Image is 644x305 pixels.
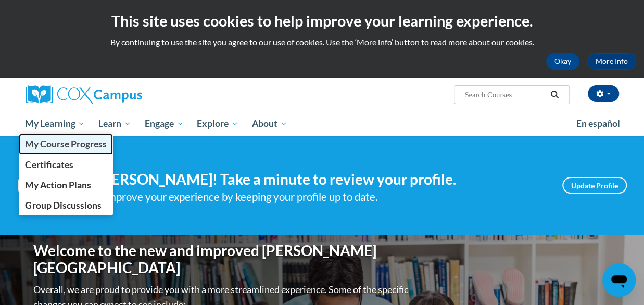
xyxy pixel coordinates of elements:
[25,118,85,130] span: My Learning
[33,242,411,277] h1: Welcome to the new and improved [PERSON_NAME][GEOGRAPHIC_DATA]
[19,134,113,154] a: My Course Progress
[19,155,113,175] a: Certificates
[18,162,65,209] img: Profile Image
[8,10,636,31] h2: This site uses cookies to help improve your learning experience.
[25,138,106,149] span: My Course Progress
[25,200,101,211] span: Group Discussions
[190,112,245,136] a: Explore
[19,112,92,136] a: My Learning
[547,88,562,101] button: Search
[463,88,547,101] input: Search Courses
[588,85,619,102] button: Account Settings
[145,118,184,130] span: Engage
[25,159,73,170] span: Certificates
[138,112,191,136] a: Engage
[197,118,238,130] span: Explore
[80,188,547,206] div: Help improve your experience by keeping your profile up to date.
[98,118,131,130] span: Learn
[19,175,113,195] a: My Action Plans
[8,36,636,48] p: By continuing to use the site you agree to our use of cookies. Use the ‘More info’ button to read...
[546,53,579,70] button: Okay
[245,112,294,136] a: About
[25,180,91,190] span: My Action Plans
[26,85,142,104] img: Cox Campus
[587,53,636,70] a: More Info
[18,112,627,136] div: Main menu
[26,85,213,104] a: Cox Campus
[602,263,636,297] iframe: Button to launch messaging window
[80,171,547,188] h4: Hi [PERSON_NAME]! Take a minute to review your profile.
[19,195,113,215] a: Group Discussions
[92,112,138,136] a: Learn
[570,113,627,135] a: En español
[576,118,620,129] span: En español
[252,118,287,130] span: About
[562,177,627,194] a: Update Profile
